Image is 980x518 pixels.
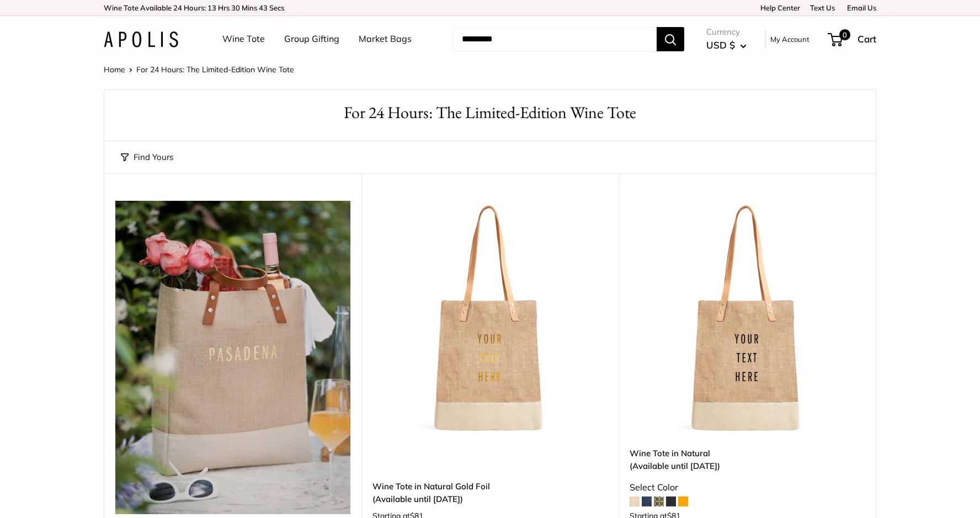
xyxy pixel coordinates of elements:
span: Currency [706,24,747,40]
button: Find Yours [121,149,173,165]
button: USD $ [706,36,747,54]
span: Mins [242,3,257,12]
a: Group Gifting [284,31,339,47]
span: Hrs [218,3,230,12]
button: Search [657,27,684,51]
span: Cart [857,33,876,45]
a: My Account [770,33,809,46]
h1: For 24 Hours: The Limited-Edition Wine Tote [121,101,859,125]
div: Select Color [630,479,865,496]
img: Apolis [104,31,178,47]
span: Secs [269,3,284,12]
a: Email Us [843,3,876,12]
span: 30 [231,3,240,12]
span: 43 [259,3,268,12]
img: Wine Tote in Natural [630,201,865,436]
input: Search... [453,27,657,51]
a: Help Center [757,3,800,12]
a: 0 Cart [829,30,876,48]
a: Wine Tote in Natural Gold Foil(Available until [DATE]) [372,480,608,506]
img: The Apolis Wine Tote is only available for 24-hours. Celebrate six years of this limited collecti... [115,201,350,514]
a: Wine Tote in Natural Gold Foildescription_Inner compartments perfect for wine bottles, yoga mats,... [372,201,608,436]
a: Market Bags [359,31,412,47]
a: Text Us [810,3,835,12]
a: Wine Tote [222,31,265,47]
nav: Breadcrumb [104,62,294,77]
span: For 24 Hours: The Limited-Edition Wine Tote [136,65,294,74]
img: Wine Tote in Natural Gold Foil [372,201,608,436]
a: Wine Tote in NaturalWine Tote in Natural [630,201,865,436]
a: Home [104,65,125,74]
a: Wine Tote in Natural(Available until [DATE]) [630,447,865,473]
span: 0 [839,29,850,40]
span: 13 [207,3,216,12]
span: USD $ [706,39,735,51]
